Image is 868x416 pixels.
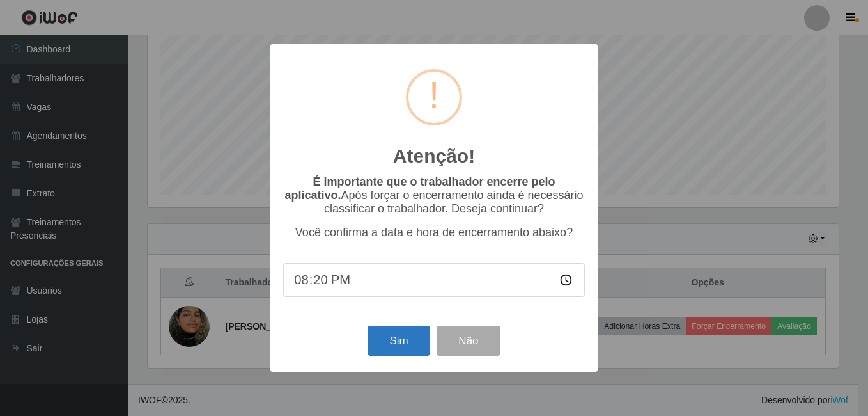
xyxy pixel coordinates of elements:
[437,326,500,356] button: Não
[393,145,475,168] h2: Atenção!
[368,326,430,356] button: Sim
[283,175,585,216] p: Após forçar o encerramento ainda é necessário classificar o trabalhador. Deseja continuar?
[284,175,555,202] b: É importante que o trabalhador encerre pelo aplicativo.
[283,226,585,239] p: Você confirma a data e hora de encerramento abaixo?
